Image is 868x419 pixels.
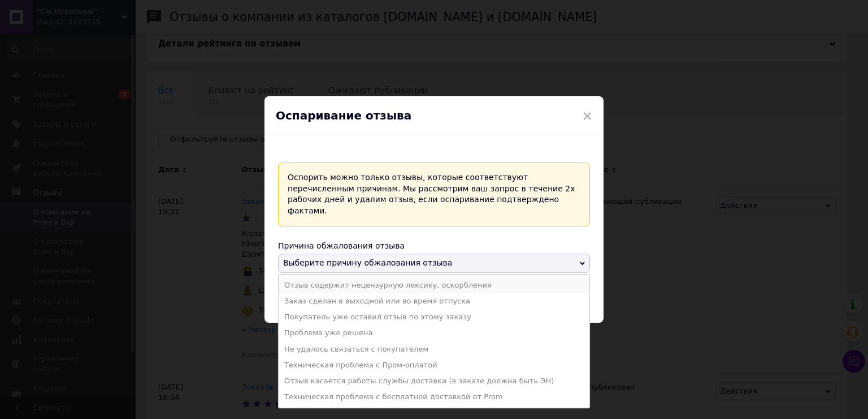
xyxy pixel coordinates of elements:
[279,357,589,373] li: Техническая проблема с Пром-оплатой
[278,163,590,226] div: Оспорить можно только отзывы, которые соответствуют перечисленным причинам. Мы рассмотрим ваш зап...
[279,373,589,389] li: Отзыв касается работы службы доставки (в заказе должна быть ЭН)
[279,277,589,293] li: Отзыв содержит нецензурную лексику, оскорбления
[279,325,589,341] li: Проблема уже решена
[278,241,405,250] span: Причина обжалования отзыва
[279,389,589,405] li: Техническая проблема с бесплатной доставкой от Prom
[279,309,589,325] li: Покупатель уже оставил отзыв по этому заказу
[283,258,452,267] span: Выберите причину обжалования отзыва
[264,96,604,135] div: Оспаривание отзыва
[279,293,589,309] li: Заказ сделан в выходной или во время отпуска
[279,341,589,357] li: Не удалось связаться с покупателем
[582,106,592,126] span: ×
